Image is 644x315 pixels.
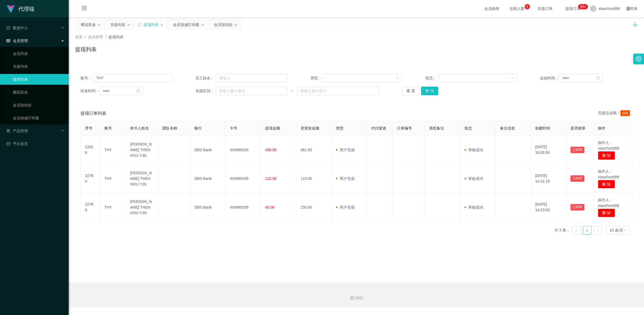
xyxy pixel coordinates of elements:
[214,20,233,30] div: 会员加扣款
[225,164,261,193] td: 454989295
[13,100,64,110] a: 会员加扣款
[336,176,355,181] span: 用户充值
[575,229,578,232] i: 图标: left
[425,75,438,81] span: 状态：
[190,136,225,164] td: DBS Bank
[507,7,527,10] span: 在线人数
[535,7,555,10] span: 充值订单
[371,126,386,130] span: 代付渠道
[598,180,615,188] button: 删 除
[265,126,280,130] span: 提现金额
[75,45,97,53] h1: 提现列表
[13,113,64,123] a: 会员加减打码量
[464,176,483,181] span: 审核成功
[464,126,472,130] span: 状态
[127,23,130,27] i: 图标: close
[265,205,275,209] span: 40.00
[201,23,204,27] i: 图标: close
[81,136,100,164] td: 22916
[144,20,159,30] div: 提现列表
[598,209,615,217] button: 删 除
[97,23,101,27] i: 图标: close
[160,23,163,27] i: 图标: close
[598,126,605,130] span: 操作
[13,74,64,85] a: 提现列表
[75,0,93,17] i: 图标: menu-fold
[105,35,106,39] span: /
[429,126,444,130] span: 系统备注
[81,20,96,30] div: 赠送彩金
[626,7,630,10] i: 图标: global
[225,193,261,222] td: 454989295
[85,35,86,39] span: /
[402,87,419,95] button: 重 置
[598,110,632,117] div: 充值总金额：
[610,226,623,234] div: 10 条/页
[6,129,10,133] i: 图标: appstore-o
[108,35,123,39] span: 提现列表
[80,88,99,94] span: 结束时间：
[598,198,619,208] span: 操作人：xiaochun666
[464,148,483,152] span: 审核成功
[336,126,343,130] span: 类型
[570,204,584,210] button: 已锁单
[126,193,158,222] td: [PERSON_NAME] THEN HOU YJN
[531,136,566,164] td: [DATE] 18:05:50
[73,295,640,301] div: 2021
[230,126,237,130] span: 卡号
[126,136,158,164] td: [PERSON_NAME] THEN HOU YJN
[531,193,566,222] td: [DATE] 14:23:00
[80,110,106,117] span: 提现订单列表
[570,175,584,182] button: 已锁单
[396,76,399,80] i: 图标: down
[297,87,379,95] input: 请输入最大值为
[100,193,126,222] td: THY
[636,56,642,62] i: 图标: setting
[570,126,586,130] span: 是否锁单
[195,75,216,81] span: 员工姓名：
[310,75,323,81] span: 类型：
[190,164,225,193] td: DBS Bank
[572,226,581,235] li: 上一页
[138,23,141,27] i: 图标: sync
[6,6,34,11] a: 代理端
[287,88,297,94] span: ~
[596,76,600,80] i: 图标: calendar
[81,193,100,222] td: 22768
[13,61,64,72] a: 充值列表
[535,126,550,130] span: 创建时间
[464,205,483,209] span: 审核成功
[75,35,83,39] span: 首页
[6,39,10,43] i: 图标: table
[80,75,93,81] span: 账号：
[583,226,591,235] li: 1
[633,22,638,27] i: 图标: unlock
[6,129,28,133] span: 产品管理
[110,20,125,30] div: 充值列表
[194,126,202,130] span: 银行
[6,138,64,149] a: 图标: dashboard平台首页
[296,164,332,193] td: 110.00
[100,164,126,193] td: THY
[583,226,591,234] a: 1
[350,296,354,300] i: 图标: copyright
[6,26,28,30] span: 数据中心
[421,87,438,95] button: 查 询
[18,0,34,17] h1: 代理端
[88,35,103,39] span: 会员管理
[554,226,570,235] li: 共 3 条，
[93,74,172,82] input: 请输入
[190,193,225,222] td: DBS Bank
[500,126,515,130] span: 备注信息
[525,4,530,9] sup: 5
[173,20,199,30] div: 会员加减打码量
[265,148,277,152] span: 450.00
[162,126,177,130] span: 团队名称
[216,87,287,95] input: 请输入最小值为
[225,136,261,164] td: 454989295
[596,229,599,232] i: 图标: right
[397,126,412,130] span: 订单编号
[136,89,140,93] i: 图标: calendar
[598,169,619,179] span: 操作人：xiaochun666
[13,87,64,98] a: 赠送彩金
